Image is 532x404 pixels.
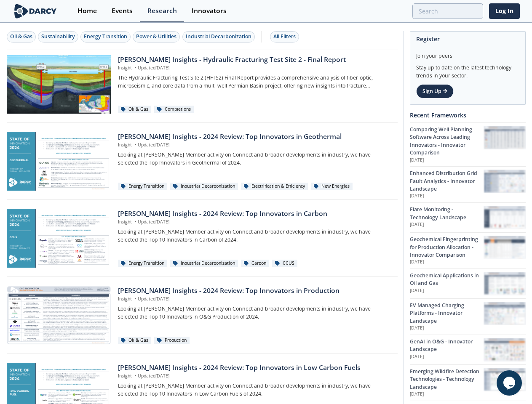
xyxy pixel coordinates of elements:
[133,219,138,225] span: •
[410,338,484,353] div: GenAI in O&G - Innovator Landscape
[118,337,151,344] div: Oil & Gas
[133,65,138,71] span: •
[78,8,97,14] div: Home
[410,236,484,259] div: Geochemical Fingerprinting for Production Allocation - Innovator Comparison
[118,382,391,398] p: Looking at [PERSON_NAME] Member activity on Connect and broader developments in industry, we have...
[416,84,454,98] a: Sign Up
[270,31,299,43] button: All Filters
[410,298,526,335] a: EV Managed Charging Platforms - Innovator Landscape [DATE] EV Managed Charging Platforms - Innova...
[192,8,227,14] div: Innovators
[241,183,308,190] div: Electrification & Efficiency
[7,55,398,114] a: Darcy Insights - Hydraulic Fracturing Test Site 2 - Final Report preview [PERSON_NAME] Insights -...
[118,260,167,267] div: Energy Transition
[410,391,484,398] p: [DATE]
[154,337,190,344] div: Production
[13,4,59,19] img: logo-wide.svg
[112,8,133,14] div: Events
[147,8,177,14] div: Research
[410,287,484,294] p: [DATE]
[410,272,484,287] div: Geochemical Applications in Oil and Gas
[118,363,391,373] div: [PERSON_NAME] Insights - 2024 Review: Top Innovators in Low Carbon Fuels
[136,33,176,40] div: Power & Utilities
[273,33,296,40] div: All Filters
[10,33,32,40] div: Oil & Gas
[133,142,138,148] span: •
[7,209,398,268] a: Darcy Insights - 2024 Review: Top Innovators in Carbon preview [PERSON_NAME] Insights - 2024 Revi...
[41,33,75,40] div: Sustainability
[410,268,526,298] a: Geochemical Applications in Oil and Gas [DATE] Geochemical Applications in Oil and Gas preview
[118,296,391,303] p: Insight Updated [DATE]
[272,260,297,267] div: CCUS
[80,31,131,43] button: Energy Transition
[410,221,484,228] p: [DATE]
[410,166,526,202] a: Enhanced Distribution Grid Fault Analytics - Innovator Landscape [DATE] Enhanced Distribution Gri...
[410,368,484,391] div: Emerging Wildfire Detection Technologies - Technology Landscape
[84,33,127,40] div: Energy Transition
[412,3,483,19] input: Advanced Search
[7,132,398,191] a: Darcy Insights - 2024 Review: Top Innovators in Geothermal preview [PERSON_NAME] Insights - 2024 ...
[38,31,78,43] button: Sustainability
[133,373,138,379] span: •
[182,31,255,43] button: Industrial Decarbonization
[118,209,391,219] div: [PERSON_NAME] Insights - 2024 Review: Top Innovators in Carbon
[410,325,484,332] p: [DATE]
[410,157,484,164] p: [DATE]
[118,132,391,142] div: [PERSON_NAME] Insights - 2024 Review: Top Innovators in Geothermal
[118,183,167,190] div: Energy Transition
[186,33,251,40] div: Industrial Decarbonization
[118,55,391,65] div: [PERSON_NAME] Insights - Hydraulic Fracturing Test Site 2 - Final Report
[410,353,484,360] p: [DATE]
[118,305,391,321] p: Looking at [PERSON_NAME] Member activity on Connect and broader developments in industry, we have...
[410,259,484,266] p: [DATE]
[311,183,353,190] div: New Energies
[410,335,526,364] a: GenAI in O&G - Innovator Landscape [DATE] GenAI in O&G - Innovator Landscape preview
[154,106,194,113] div: Completions
[410,122,526,166] a: Comparing Well Planning Software Across Leading Innovators - Innovator Comparison [DATE] Comparin...
[170,183,238,190] div: Industrial Decarbonization
[118,228,391,244] p: Looking at [PERSON_NAME] Member activity on Connect and broader developments in industry, we have...
[410,232,526,268] a: Geochemical Fingerprinting for Production Allocation - Innovator Comparison [DATE] Geochemical Fi...
[410,302,484,325] div: EV Managed Charging Platforms - Innovator Landscape
[118,142,391,149] p: Insight Updated [DATE]
[170,260,238,267] div: Industrial Decarbonization
[416,60,519,80] div: Stay up to date on the latest technology trends in your sector.
[118,219,391,226] p: Insight Updated [DATE]
[410,202,526,232] a: Flare Monitoring - Technology Landscape [DATE] Flare Monitoring - Technology Landscape preview
[241,260,269,267] div: Carbon
[410,108,526,122] div: Recent Frameworks
[133,31,180,43] button: Power & Utilities
[410,193,484,199] p: [DATE]
[118,373,391,380] p: Insight Updated [DATE]
[497,370,524,396] iframe: chat widget
[416,32,519,46] div: Register
[118,286,391,296] div: [PERSON_NAME] Insights - 2024 Review: Top Innovators in Production
[118,65,391,72] p: Insight Updated [DATE]
[118,74,391,90] p: The Hydraulic Fracturing Test Site 2 (HFTS2) Final Report provides a comprehensive analysis of fi...
[7,286,398,345] a: Darcy Insights - 2024 Review: Top Innovators in Production preview [PERSON_NAME] Insights - 2024 ...
[489,3,520,19] a: Log In
[133,296,138,302] span: •
[7,31,36,43] button: Oil & Gas
[118,106,151,113] div: Oil & Gas
[410,170,484,193] div: Enhanced Distribution Grid Fault Analytics - Innovator Landscape
[118,151,391,167] p: Looking at [PERSON_NAME] Member activity on Connect and broader developments in industry, we have...
[410,126,484,157] div: Comparing Well Planning Software Across Leading Innovators - Innovator Comparison
[410,206,484,221] div: Flare Monitoring - Technology Landscape
[416,46,519,60] div: Join your peers
[410,364,526,401] a: Emerging Wildfire Detection Technologies - Technology Landscape [DATE] Emerging Wildfire Detectio...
